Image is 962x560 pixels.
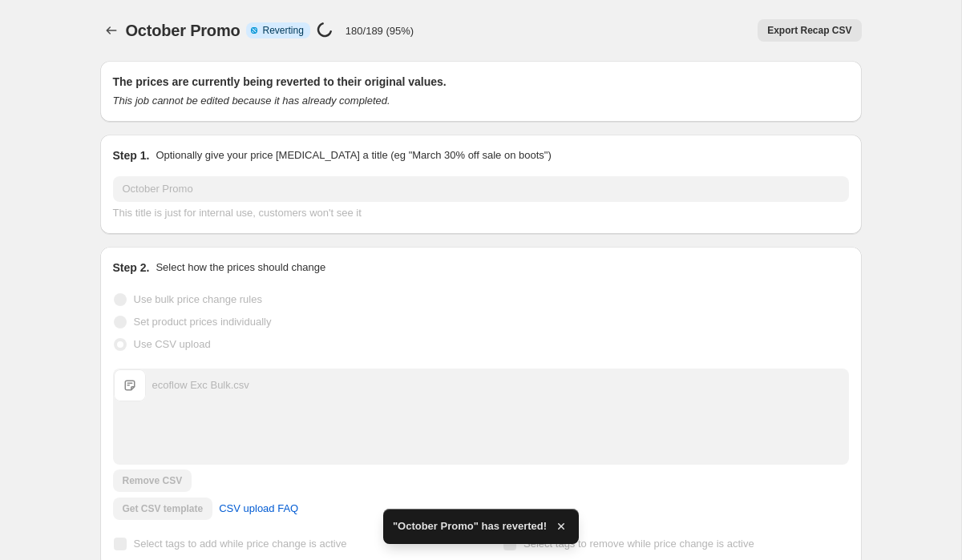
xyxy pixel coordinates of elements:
p: Optionally give your price [MEDICAL_DATA] a title (eg "March 30% off sale on boots") [156,147,551,163]
a: CSV upload FAQ [209,496,308,522]
p: Select how the prices should change [156,260,325,276]
i: This job cannot be edited because it has already completed. [113,95,390,107]
span: This title is just for internal use, customers won't see it [113,207,362,219]
span: Use bulk price change rules [134,293,262,305]
span: Select tags to add while price change is active [134,538,347,550]
button: Price change jobs [100,19,123,42]
span: Use CSV upload [134,338,211,350]
input: 30% off holiday sale [113,176,849,202]
div: ecoflow Exc Bulk.csv [152,377,249,393]
button: Export Recap CSV [758,19,861,42]
h2: Step 2. [113,260,150,276]
span: Select tags to remove while price change is active [523,538,754,550]
span: "October Promo" has reverted! [393,518,547,534]
span: Export Recap CSV [767,24,851,37]
h2: The prices are currently being reverted to their original values. [113,74,849,90]
span: CSV upload FAQ [219,501,298,517]
h2: Step 1. [113,147,150,163]
p: 180/189 (95%) [346,25,414,37]
span: October Promo [126,22,240,39]
span: Set product prices individually [134,316,272,328]
span: Reverting [262,24,303,37]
